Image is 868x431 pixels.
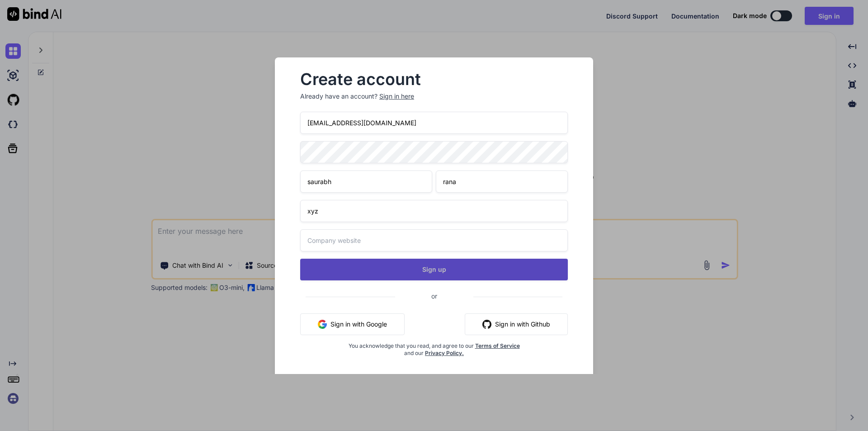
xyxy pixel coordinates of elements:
a: Terms of Service [475,342,520,349]
h2: Create account [300,72,568,86]
input: Your company name [300,200,568,222]
img: github [482,320,491,329]
a: Privacy Policy. [425,350,464,356]
div: Sign in here [379,92,414,101]
input: Company website [300,229,568,251]
input: Email [300,112,568,134]
button: Sign up [300,259,568,280]
button: Sign in with Google [300,313,405,335]
img: google [318,320,327,329]
div: You acknowledge that you read, and agree to our and our [345,342,524,379]
button: Sign in with Github [465,313,568,335]
span: or [395,285,473,307]
input: First Name [300,171,432,193]
p: Already have an account? [300,92,568,101]
input: Last Name [436,171,568,193]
